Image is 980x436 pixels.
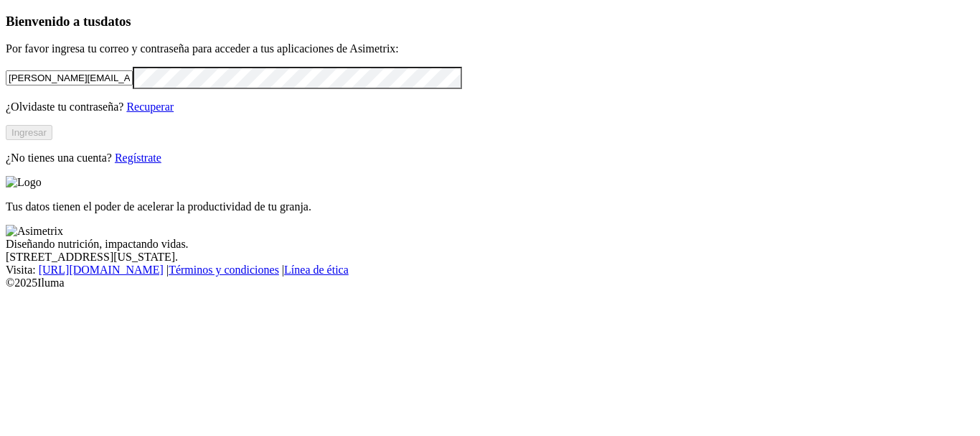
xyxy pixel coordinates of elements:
[6,42,974,55] p: Por favor ingresa tu correo y contraseña para acceder a tus aplicaciones de Asimetrix:
[284,264,349,276] a: Línea de ética
[6,101,974,113] p: ¿Olvidaste tu contraseña?
[6,238,974,251] div: Diseñando nutrición, impactando vidas.
[100,14,131,29] span: datos
[169,264,279,276] a: Términos y condiciones
[6,70,133,85] input: Tu correo
[6,225,63,238] img: Asimetrix
[6,277,974,289] div: © 2025 Iluma
[6,200,974,213] p: Tus datos tienen el poder de acelerar la productividad de tu granja.
[39,264,164,276] a: [URL][DOMAIN_NAME]
[6,125,52,140] button: Ingresar
[6,264,974,277] div: Visita : | |
[115,152,161,164] a: Regístrate
[6,14,974,29] h3: Bienvenido a tus
[6,176,42,189] img: Logo
[6,251,974,264] div: [STREET_ADDRESS][US_STATE].
[6,152,974,164] p: ¿No tienes una cuenta?
[126,101,174,113] a: Recuperar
